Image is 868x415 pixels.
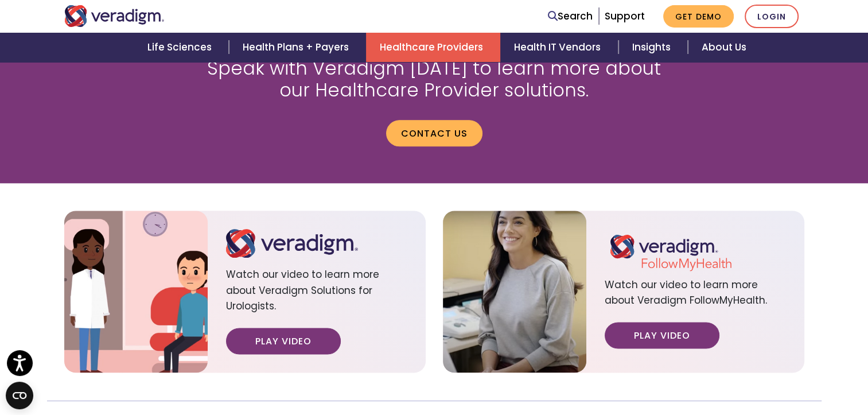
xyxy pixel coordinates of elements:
a: Contact us [386,120,482,146]
a: Search [548,9,593,24]
a: Insights [618,33,688,62]
a: Support [605,9,645,23]
img: veradigm-followmyhealth-stacked.svg [605,229,737,276]
button: Open CMP widget [6,382,33,409]
a: Health IT Vendors [500,33,618,62]
iframe: Drift Chat Widget [648,333,854,401]
a: Healthcare Providers [366,33,500,62]
a: Health Plans + Payers [229,33,366,62]
a: Login [745,5,799,28]
span: Watch our video to learn more about Veradigm FollowMyHealth. [605,275,786,322]
img: solution-provider-urologist-video.jpg [64,211,208,373]
h2: Speak with Veradigm [DATE] to learn more about our Healthcare Provider solutions. [190,57,678,102]
a: Get Demo [663,5,734,28]
img: Veradigm logo [64,5,165,27]
a: Play Video [226,328,341,354]
a: About Us [688,33,760,62]
span: Watch our video to learn more about Veradigm Solutions for Urologists. [226,258,407,328]
img: solution-provider-fmh-video.jpg [443,211,586,373]
img: logo.svg [226,229,358,258]
a: Play Video [605,322,719,348]
a: Life Sciences [134,33,229,62]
